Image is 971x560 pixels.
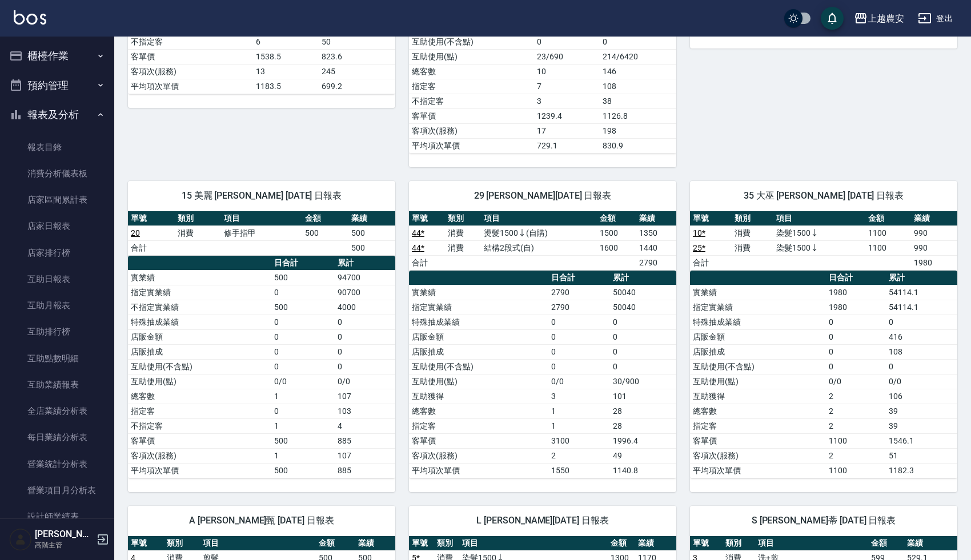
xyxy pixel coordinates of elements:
[773,240,865,255] td: 染髮1500↓
[635,536,676,551] th: 業績
[5,424,110,450] a: 每日業績分析表
[534,138,600,153] td: 729.1
[886,404,957,418] td: 39
[423,515,663,526] span: L [PERSON_NAME][DATE] 日報表
[826,404,886,418] td: 2
[597,211,637,226] th: 金額
[5,345,110,372] a: 互助點數明細
[704,190,944,202] span: 35 大巫 [PERSON_NAME] [DATE] 日報表
[636,211,676,226] th: 業績
[409,64,534,79] td: 總客數
[5,319,110,345] a: 互助排行榜
[335,463,395,478] td: 885
[35,529,93,540] h5: [PERSON_NAME]
[271,344,335,359] td: 0
[886,389,957,404] td: 106
[409,344,548,359] td: 店販抽成
[335,418,395,433] td: 4
[610,433,676,448] td: 1996.4
[271,315,335,329] td: 0
[5,187,110,213] a: 店家區間累計表
[128,463,271,478] td: 平均項次單價
[690,374,826,389] td: 互助使用(點)
[128,433,271,448] td: 客單價
[5,240,110,266] a: 店家排行榜
[5,100,110,130] button: 報表及分析
[690,211,732,226] th: 單號
[142,515,382,526] span: A [PERSON_NAME]甄 [DATE] 日報表
[886,463,957,478] td: 1182.3
[409,359,548,374] td: 互助使用(不含點)
[534,94,600,108] td: 3
[423,190,663,202] span: 29 [PERSON_NAME][DATE] 日報表
[610,374,676,389] td: 30/900
[911,225,957,240] td: 990
[690,448,826,463] td: 客項次(服務)
[548,344,610,359] td: 0
[319,79,395,94] td: 699.2
[636,255,676,270] td: 2790
[534,49,600,64] td: 23/690
[886,300,957,315] td: 54114.1
[704,515,944,526] span: S [PERSON_NAME]蒂 [DATE] 日報表
[826,271,886,285] th: 日合計
[690,285,826,300] td: 實業績
[128,300,271,315] td: 不指定實業績
[773,211,865,226] th: 項目
[826,285,886,300] td: 1980
[253,34,319,49] td: 6
[886,374,957,389] td: 0/0
[319,49,395,64] td: 823.6
[886,285,957,300] td: 54114.1
[335,448,395,463] td: 107
[610,300,676,315] td: 50040
[610,389,676,404] td: 101
[911,211,957,226] th: 業績
[600,138,676,153] td: 830.9
[826,300,886,315] td: 1980
[335,344,395,359] td: 0
[335,329,395,344] td: 0
[175,211,222,226] th: 類別
[600,94,676,108] td: 38
[865,240,911,255] td: 1100
[826,374,886,389] td: 0/0
[690,255,732,270] td: 合計
[732,211,773,226] th: 類別
[271,256,335,271] th: 日合計
[610,315,676,329] td: 0
[821,7,844,30] button: save
[610,285,676,300] td: 50040
[445,240,481,255] td: 消費
[409,463,548,478] td: 平均項次單價
[445,211,481,226] th: 類別
[128,448,271,463] td: 客項次(服務)
[600,79,676,94] td: 108
[131,228,140,237] a: 20
[886,418,957,433] td: 39
[316,536,356,551] th: 金額
[221,225,302,240] td: 修手指甲
[335,389,395,404] td: 107
[409,418,548,433] td: 指定客
[548,300,610,315] td: 2790
[302,211,349,226] th: 金額
[409,404,548,418] td: 總客數
[610,359,676,374] td: 0
[355,536,395,551] th: 業績
[600,108,676,123] td: 1126.8
[5,451,110,477] a: 營業統計分析表
[128,34,253,49] td: 不指定客
[548,389,610,404] td: 3
[597,240,637,255] td: 1600
[409,285,548,300] td: 實業績
[128,359,271,374] td: 互助使用(不含點)
[409,374,548,389] td: 互助使用(點)
[886,271,957,285] th: 累計
[610,448,676,463] td: 49
[5,477,110,503] a: 營業項目月分析表
[253,64,319,79] td: 13
[548,433,610,448] td: 3100
[319,64,395,79] td: 245
[690,404,826,418] td: 總客數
